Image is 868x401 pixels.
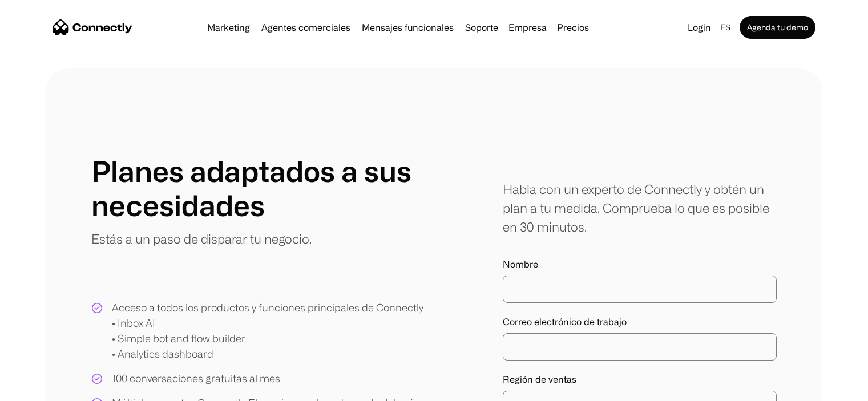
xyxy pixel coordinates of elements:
a: Mensajes funcionales [357,23,458,32]
div: Empresa [505,19,550,35]
ul: Language list [23,381,68,397]
div: Empresa [508,19,547,35]
label: Correo electrónico de trabajo [503,317,777,327]
a: home [53,19,132,36]
h1: Planes adaptados a sus necesidades [91,154,434,222]
a: Agentes comerciales [257,23,355,32]
a: Marketing [203,23,255,32]
a: Soporte [461,23,503,32]
div: es [720,19,730,35]
a: Agenda tu demo [740,16,815,39]
a: Login [683,19,716,35]
div: Acceso a todos los productos y funciones principales de Connectly • Inbox AI • Simple bot and flo... [112,300,423,362]
a: Precios [552,23,594,32]
p: Estás a un paso de disparar tu negocio. [91,229,312,248]
aside: Language selected: Español [11,380,68,397]
label: Región de ventas [503,374,777,385]
div: 100 conversaciones gratuitas al mes [112,371,280,386]
div: es [716,19,737,35]
label: Nombre [503,259,777,270]
div: Habla con un experto de Connectly y obtén un plan a tu medida. Comprueba lo que es posible en 30 ... [503,180,777,236]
